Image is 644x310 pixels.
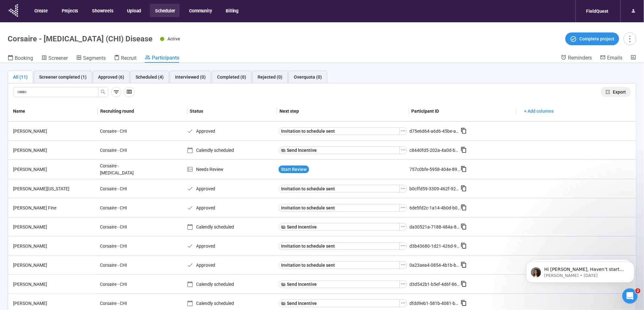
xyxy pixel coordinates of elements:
span: Send Incentive [287,281,317,288]
div: [PERSON_NAME] [11,147,97,154]
span: Booking [15,55,33,61]
div: Scheduled (4) [136,74,164,81]
a: Recruit [114,54,137,63]
div: Corsaire - CHI [97,144,145,156]
div: Calendly scheduled [187,300,276,307]
button: Send Incentive [279,146,400,154]
button: Showreels [87,4,117,17]
span: more [626,34,634,43]
div: Calendly scheduled [187,281,276,288]
div: [PERSON_NAME] [11,243,97,250]
button: Create [29,4,52,17]
span: ellipsis [401,147,406,152]
div: Corsaire - CHI [97,259,145,271]
div: Rejected (0) [258,74,282,81]
button: ellipsis [400,223,407,231]
button: Projects [57,4,82,17]
div: Completed (0) [217,74,246,81]
span: search [101,89,106,95]
button: Send Incentive [279,223,400,231]
span: ellipsis [401,205,406,210]
span: Invitation to schedule sent [281,128,335,135]
span: Send Incentive [287,223,317,230]
th: Next step [277,101,409,122]
span: Invitation to schedule sent [281,204,335,211]
span: ellipsis [401,281,406,286]
div: c8440fd5-202a-4a0d-b757-5cc6e5f9bab6 [410,147,461,154]
button: ellipsis [400,242,407,250]
div: d3b43680-1d21-426d-9fff-e80e96fc4235 [410,243,461,250]
span: Screener [48,55,68,61]
span: Invitation to schedule sent [281,185,335,192]
div: da30521a-7188-484a-855b-52d016bab65e [410,223,461,230]
div: 0a23aea4-0854-4b1b-baf3-a3e2b843dc67 [410,262,461,269]
div: Approved [187,185,276,192]
button: Send Incentive [279,299,400,307]
span: Active [167,36,180,41]
button: Invitation to schedule sent [279,242,400,250]
span: Export [613,88,626,95]
button: more [624,32,636,45]
div: Approved [187,128,276,135]
span: ellipsis [401,224,406,229]
span: Segments [83,55,106,61]
button: Complete project [565,32,619,45]
span: Invitation to schedule sent [281,262,335,269]
th: Status [188,101,277,122]
div: Corsaire - [MEDICAL_DATA] [97,160,145,179]
button: Scheduler [150,4,180,17]
button: Billing [221,4,243,17]
span: Reminders [568,55,592,61]
button: Send Incentive [279,280,400,288]
button: Start Review [279,166,309,173]
h1: Corsaire - [MEDICAL_DATA] (CHI) Disease [8,34,152,43]
a: Reminders [561,54,592,62]
span: Emails [607,55,622,61]
button: ellipsis [400,261,407,269]
th: Participant ID [409,101,516,122]
a: Participants [145,54,179,63]
div: Interviewed (0) [175,74,206,81]
div: 757c0bfe-5958-404e-8901-4d315ffbc385 [410,166,461,173]
iframe: Intercom notifications message [517,248,644,293]
button: ellipsis [400,185,407,193]
iframe: Intercom live chat [622,288,638,304]
div: All (11) [13,74,28,81]
div: Corsaire - CHI [97,240,145,252]
button: Invitation to schedule sent [279,204,400,212]
div: [PERSON_NAME] [11,166,97,173]
span: Start Review [281,166,307,173]
div: Approved [187,243,276,250]
div: Approved [187,204,276,211]
div: Corsaire - CHI [97,297,145,309]
div: [PERSON_NAME] [11,300,97,307]
a: Booking [8,54,33,63]
button: Invitation to schedule sent [279,127,400,135]
div: d3d542b1-b5ef-4d6f-8611-0d3f2bdbcd0e [410,281,461,288]
div: Screener completed (1) [39,74,87,81]
a: Emails [600,54,622,62]
div: b0cffd59-3309-462f-92ae-6c5ee6ad3bdd [410,185,461,192]
div: Corsaire - CHI [97,183,145,195]
span: + Add columns [524,108,554,115]
div: [PERSON_NAME][US_STATE] [11,185,97,192]
div: Approved [187,262,276,269]
div: Corsaire - CHI [97,278,145,290]
div: Calendly scheduled [187,147,276,154]
div: Overquota (0) [294,74,322,81]
th: Name [8,101,98,122]
a: Segments [76,54,106,63]
div: [PERSON_NAME] [11,281,97,288]
div: Needs Review [187,166,276,173]
div: dfdd9eb1-581b-4081-bb8d-48a11227de81 [410,300,461,307]
button: ellipsis [400,280,407,288]
div: Calendly scheduled [187,223,276,230]
div: [PERSON_NAME] [11,128,97,135]
div: FieldQuest [582,5,612,17]
span: ellipsis [401,300,406,306]
button: ellipsis [400,127,407,135]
